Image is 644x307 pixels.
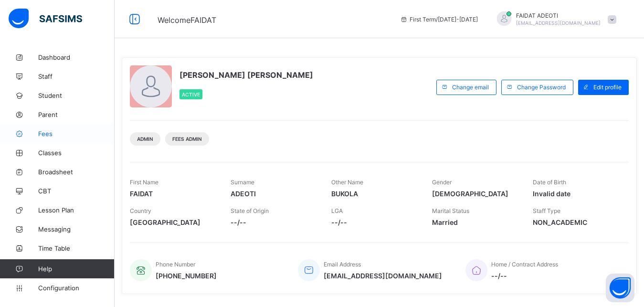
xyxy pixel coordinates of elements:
[38,92,115,99] span: Student
[231,179,254,186] span: Surname
[331,179,363,186] span: Other Name
[432,179,452,186] span: Gender
[158,15,216,25] span: Welcome FAIDAT
[324,272,442,280] span: [EMAIL_ADDRESS][DOMAIN_NAME]
[331,218,418,226] span: --/--
[156,261,195,268] span: Phone Number
[182,92,200,97] span: Active
[38,225,115,233] span: Messaging
[38,187,115,195] span: CBT
[130,179,158,186] span: First Name
[593,84,622,91] span: Edit profile
[231,207,269,214] span: State of Origin
[38,130,115,138] span: Fees
[38,206,115,214] span: Lesson Plan
[172,136,202,142] span: Fees Admin
[400,16,478,23] span: session/term information
[533,190,619,198] span: Invalid date
[452,84,489,91] span: Change email
[130,190,216,198] span: FAIDAT
[331,190,418,198] span: BUKOLA
[516,12,601,19] span: FAIDAT ADEOTI
[137,136,153,142] span: Admin
[38,265,114,273] span: Help
[130,207,151,214] span: Country
[231,218,317,226] span: --/--
[38,111,115,118] span: Parent
[516,20,601,26] span: [EMAIL_ADDRESS][DOMAIN_NAME]
[517,84,566,91] span: Change Password
[38,73,115,80] span: Staff
[38,149,115,157] span: Classes
[9,9,82,29] img: safsims
[606,274,634,302] button: Open asap
[156,272,217,280] span: [PHONE_NUMBER]
[491,272,558,280] span: --/--
[432,207,469,214] span: Marital Status
[432,190,518,198] span: [DEMOGRAPHIC_DATA]
[179,70,313,80] span: [PERSON_NAME] [PERSON_NAME]
[38,284,114,292] span: Configuration
[533,207,560,214] span: Staff Type
[432,218,518,226] span: Married
[487,11,621,27] div: FAIDATADEOTI
[324,261,361,268] span: Email Address
[331,207,343,214] span: LGA
[38,168,115,176] span: Broadsheet
[533,218,619,226] span: NON_ACADEMIC
[130,218,216,226] span: [GEOGRAPHIC_DATA]
[38,244,115,252] span: Time Table
[533,179,566,186] span: Date of Birth
[38,53,115,61] span: Dashboard
[491,261,558,268] span: Home / Contract Address
[231,190,317,198] span: ADEOTI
